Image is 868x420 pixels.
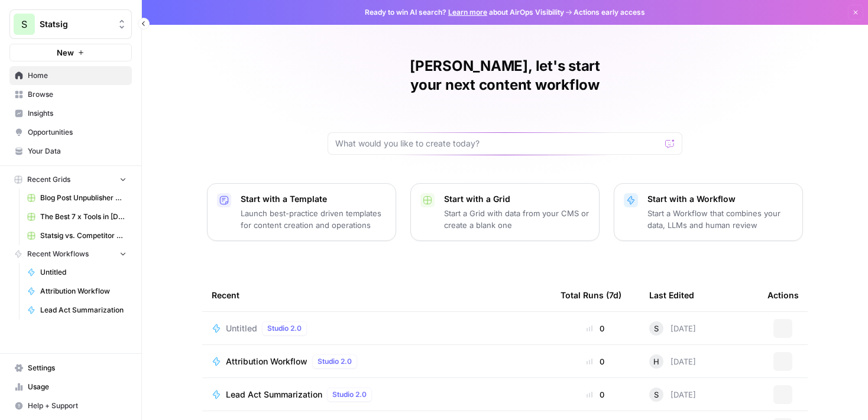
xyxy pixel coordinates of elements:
p: Start with a Workflow [647,193,793,205]
a: Usage [9,377,132,396]
span: Opportunities [28,127,127,138]
span: Browse [28,89,127,100]
p: Start a Grid with data from your CMS or create a blank one [444,207,590,231]
h1: [PERSON_NAME], let's start your next content workflow [328,57,682,95]
a: Your Data [9,142,132,161]
span: Your Data [28,146,127,157]
span: Statsig [40,18,111,30]
a: Insights [9,104,132,123]
p: Start with a Template [241,193,386,205]
button: Recent Grids [9,171,132,188]
a: Statsig vs. Competitor v2 Grid [22,226,132,245]
span: Statsig vs. Competitor v2 Grid [40,230,127,241]
button: Start with a GridStart a Grid with data from your CMS or create a blank one [410,183,600,241]
div: [DATE] [649,321,696,336]
span: Attribution Workflow [40,286,127,297]
div: 0 [561,356,630,367]
a: Home [9,66,132,85]
a: Untitled [22,263,132,282]
span: H [653,356,659,367]
a: Lead Act Summarization [22,301,132,320]
span: Untitled [226,323,257,334]
span: Blog Post Unpublisher Grid (master) [40,193,127,203]
input: What would you like to create today? [335,138,660,149]
span: Ready to win AI search? about AirOps Visibility [365,7,564,18]
div: [DATE] [649,354,696,369]
a: Attribution WorkflowStudio 2.0 [212,354,542,369]
span: Studio 2.0 [332,389,367,400]
div: Last Edited [649,279,694,311]
span: Insights [28,108,127,119]
span: Untitled [40,267,127,278]
span: Studio 2.0 [267,323,302,334]
button: New [9,44,132,61]
span: New [57,47,74,58]
div: 0 [561,389,630,401]
span: Actions early access [574,7,645,18]
button: Recent Workflows [9,245,132,263]
div: Actions [767,279,799,311]
span: Recent Grids [27,174,70,185]
span: Help + Support [28,401,127,411]
p: Start a Workflow that combines your data, LLMs and human review [647,207,793,231]
span: Attribution Workflow [226,356,307,367]
button: Help + Support [9,396,132,415]
button: Workspace: Statsig [9,9,132,39]
a: The Best 7 x Tools in [DATE] Grid [22,207,132,226]
div: Recent [212,279,542,311]
button: Start with a TemplateLaunch best-practice driven templates for content creation and operations [207,183,396,241]
span: S [654,323,659,334]
a: UntitledStudio 2.0 [212,321,542,336]
span: Usage [28,382,127,392]
p: Launch best-practice driven templates for content creation and operations [241,207,386,231]
a: Opportunities [9,123,132,142]
span: Recent Workflows [27,249,89,259]
span: Settings [28,363,127,373]
a: Attribution Workflow [22,282,132,301]
button: Start with a WorkflowStart a Workflow that combines your data, LLMs and human review [614,183,803,241]
div: [DATE] [649,388,696,402]
a: Lead Act SummarizationStudio 2.0 [212,388,542,402]
span: S [654,389,659,401]
div: Total Runs (7d) [561,279,621,311]
a: Blog Post Unpublisher Grid (master) [22,188,132,207]
a: Browse [9,85,132,104]
div: 0 [561,323,630,334]
span: S [21,17,27,31]
span: Home [28,70,127,81]
span: The Best 7 x Tools in [DATE] Grid [40,211,127,222]
p: Start with a Grid [444,193,590,205]
span: Studio 2.0 [318,356,352,367]
span: Lead Act Summarization [40,305,127,315]
span: Lead Act Summarization [226,389,322,401]
a: Learn more [448,8,487,17]
a: Settings [9,359,132,377]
